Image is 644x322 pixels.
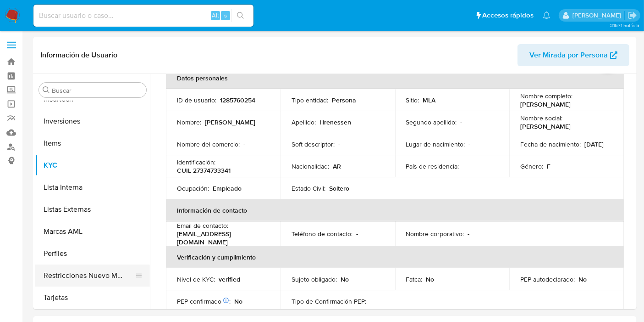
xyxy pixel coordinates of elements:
p: Empleado [213,184,242,192]
p: Nombre del comercio : [177,140,240,148]
p: CUIL 27374733341 [177,166,231,175]
p: ID de usuario : [177,96,216,104]
p: Estado Civil : [292,184,325,192]
p: Género : [520,162,543,170]
p: AR [333,162,341,170]
p: Tipo de Confirmación PEP : [292,297,366,305]
p: País de residencia : [406,162,459,170]
button: Marcas AML [35,220,150,243]
p: - [468,230,470,238]
button: Ver Mirada por Persona [517,44,629,66]
p: [PERSON_NAME] [520,100,571,108]
p: PEP confirmado : [177,297,231,305]
span: Accesos rápidos [482,11,534,20]
p: Sujeto obligado : [292,275,337,283]
p: Apellido : [292,118,316,126]
p: Nacionalidad : [292,162,329,170]
button: Buscar [43,86,50,94]
th: Datos personales [166,67,624,89]
p: Fecha de nacimiento : [520,140,581,148]
p: [PERSON_NAME] [205,118,255,126]
p: Sitio : [406,96,419,104]
button: Inversiones [35,110,150,132]
p: - [370,297,372,305]
p: Lugar de nacimiento : [406,140,465,148]
p: Soltero [329,184,349,192]
p: belen.palamara@mercadolibre.com [572,11,624,20]
p: - [463,162,465,170]
p: Ocupación : [177,184,209,192]
p: - [243,140,245,148]
span: Alt [212,11,219,20]
button: search-icon [231,9,250,22]
button: KYC [35,154,150,176]
button: Perfiles [35,243,150,265]
p: Teléfono de contacto : [292,230,352,238]
p: Persona [332,96,356,104]
span: Ver Mirada por Persona [529,44,608,66]
p: Nombre completo : [520,92,572,100]
p: No [578,275,587,283]
p: Fatca : [406,275,423,283]
p: - [469,140,471,148]
button: Lista Interna [35,176,150,198]
p: verified [219,275,240,283]
p: Email de contacto : [177,221,228,230]
p: MLA [423,96,436,104]
p: Nombre : [177,118,201,126]
input: Buscar [52,86,143,95]
p: 1285760254 [220,96,255,104]
p: PEP autodeclarado : [520,275,575,283]
p: [DATE] [584,140,604,148]
p: Segundo apellido : [406,118,457,126]
p: - [338,140,340,148]
p: - [356,230,358,238]
a: Notificaciones [543,11,550,19]
p: Tipo entidad : [292,96,328,104]
button: Items [35,132,150,154]
p: No [234,297,242,305]
span: s [224,11,227,20]
p: F [547,162,550,170]
p: No [341,275,349,283]
p: Hrenessen [319,118,351,126]
th: Verificación y cumplimiento [166,246,624,268]
p: - [461,118,462,126]
p: Soft descriptor : [292,140,335,148]
input: Buscar usuario o caso... [33,10,253,22]
p: Nombre social : [520,114,562,122]
p: No [426,275,435,283]
p: [EMAIL_ADDRESS][DOMAIN_NAME] [177,230,266,246]
p: Nombre corporativo : [406,230,464,238]
button: Restricciones Nuevo Mundo [35,265,143,287]
th: Información de contacto [166,199,624,221]
h1: Información de Usuario [40,51,117,60]
button: Listas Externas [35,198,150,220]
p: [PERSON_NAME] [520,122,571,130]
a: Salir [627,11,637,20]
button: Tarjetas [35,287,150,309]
p: Identificación : [177,158,215,166]
p: Nivel de KYC : [177,275,215,283]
